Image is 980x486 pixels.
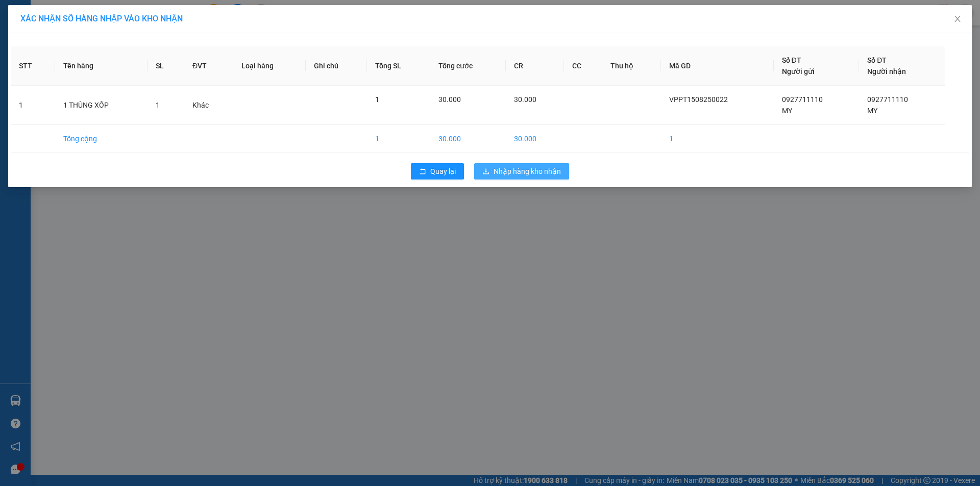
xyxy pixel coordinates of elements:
button: rollbackQuay lại [411,163,464,180]
td: 1 [367,125,430,153]
span: Nhập hàng kho nhận [494,166,561,177]
span: Nhận: [119,10,144,20]
span: XÁC NHẬN SỐ HÀNG NHẬP VÀO KHO NHẬN [20,14,183,23]
span: 30.000 [514,95,536,104]
span: Số ĐT [867,56,887,64]
td: 1 [11,86,55,125]
td: 1 [661,125,773,153]
div: FRESTA PHAN THIẾT [119,33,202,58]
td: 30.000 [430,125,506,153]
th: Tên hàng [55,46,148,86]
td: 1 THÙNG XỐP [55,86,148,125]
span: 0927711110 [867,95,908,104]
th: Tổng SL [367,46,430,86]
span: Số ĐT [782,56,801,64]
button: downloadNhập hàng kho nhận [474,163,569,180]
span: VPPT1508250022 [669,95,728,104]
span: 1 [375,95,379,104]
th: STT [11,46,55,86]
th: CC [564,46,602,86]
span: download [482,168,489,176]
th: Loại hàng [233,46,306,86]
div: VP [PERSON_NAME] [9,9,112,33]
div: 0966030708 [9,58,112,72]
span: Gửi: [9,10,24,20]
td: Tổng cộng [55,125,148,153]
th: Tổng cước [430,46,506,86]
span: 30.000 [438,95,461,104]
span: MY [867,107,877,115]
th: Mã GD [661,46,773,86]
div: 0965779780 [119,58,202,72]
span: Quay lại [430,166,456,177]
td: Khác [184,86,233,125]
th: ĐVT [184,46,233,86]
th: CR [506,46,564,86]
th: Ghi chú [306,46,367,86]
th: SL [148,46,184,86]
span: close [953,15,962,23]
span: MY [782,107,792,115]
span: Người nhận [867,67,906,75]
button: Close [943,5,972,34]
div: VP [PERSON_NAME] [119,9,202,33]
div: FRESTA - [GEOGRAPHIC_DATA] [9,33,112,58]
span: rollback [419,168,426,176]
span: 0927711110 [782,95,823,104]
td: 30.000 [506,125,564,153]
span: Người gửi [782,67,815,75]
th: Thu hộ [602,46,661,86]
span: 1 [156,101,160,109]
